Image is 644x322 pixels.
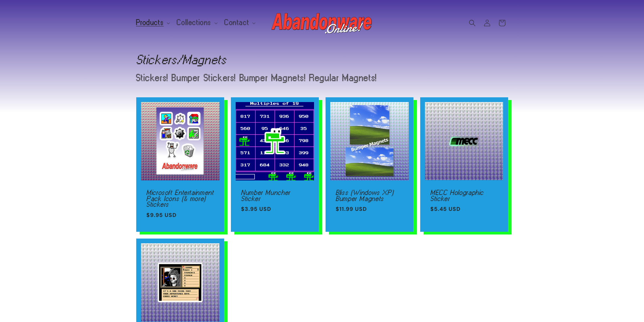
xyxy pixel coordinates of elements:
a: Abandonware [269,7,375,39]
h1: Stickers/Magnets [136,54,508,65]
summary: Contact [220,16,258,30]
span: Collections [177,20,211,26]
span: Contact [224,20,249,26]
summary: Collections [173,16,220,30]
summary: Search [465,16,480,30]
p: Stickers! Bumper Stickers! Bumper Magnets! Regular Magnets! [136,73,384,82]
a: Bliss (Windows XP) Bumper Magnets [336,190,403,201]
summary: Products [132,16,173,30]
img: Abandonware [271,9,373,36]
span: Products [136,20,164,26]
a: Microsoft Entertainment Pack Icons (& more) Stickers [146,190,214,207]
a: Number Muncher Sticker [241,190,309,201]
a: MECC Holographic Sticker [430,190,498,201]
